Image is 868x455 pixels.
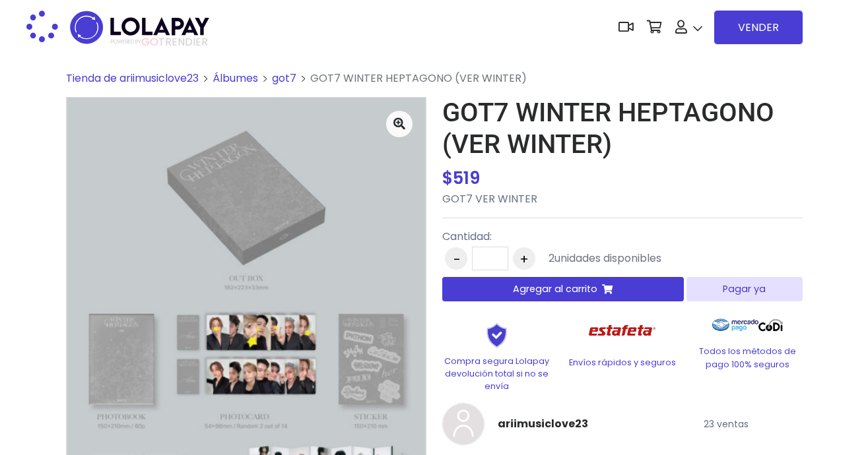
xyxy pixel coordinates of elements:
[445,247,467,270] button: -
[442,403,484,445] img: ariimusiclove23
[714,11,803,44] a: VENDER
[464,322,530,348] img: Shield
[578,312,666,349] img: Estafeta Logo
[568,356,677,369] p: Envíos rápidos y seguros
[712,312,759,338] img: Mercado Pago Logo
[272,71,296,86] a: got7
[704,417,749,431] small: 23 ventas
[213,71,258,86] a: Álbumes
[513,247,535,270] button: +
[310,71,527,86] span: GOT7 WINTER HEPTAGONO (VER WINTER)
[442,166,803,191] div: $
[549,251,554,266] span: 2
[442,277,684,301] button: Agregar al carrito
[111,38,141,45] span: POWERED BY
[442,355,552,393] p: Compra segura Lolapay devolución total si no se envía
[442,97,803,160] h1: GOT7 WINTER HEPTAGONO (VER WINTER)
[693,345,803,370] p: Todos los métodos de pago 100% seguros
[498,416,588,432] a: ariimusiclove23
[66,7,213,48] img: logo
[758,312,783,338] img: Codi Logo
[111,36,208,48] span: TRENDIER
[453,166,480,190] span: 519
[66,71,199,86] a: Tienda de ariimusiclove23
[442,229,661,245] p: Cantidad:
[442,191,803,207] p: GOT7 VER WINTER
[686,277,802,301] button: Pagar ya
[513,282,597,296] span: Agregar al carrito
[66,71,803,97] nav: breadcrumb
[141,34,158,49] span: GO
[549,251,661,266] div: unidades disponibles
